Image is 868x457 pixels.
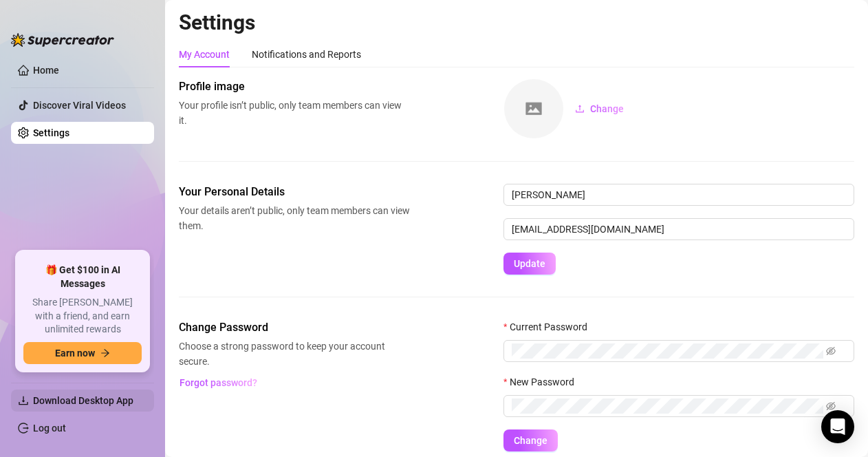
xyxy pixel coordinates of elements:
[512,343,823,359] input: Current Password
[23,342,142,364] button: Earn nowarrow-right
[179,319,410,336] span: Change Password
[821,410,854,443] div: Open Intercom Messenger
[590,103,624,114] span: Change
[503,374,583,390] label: New Password
[179,10,854,36] h2: Settings
[575,104,585,114] span: upload
[33,423,66,434] a: Log out
[100,348,110,358] span: arrow-right
[252,47,361,62] div: Notifications and Reports
[18,395,29,406] span: download
[503,429,558,451] button: Change
[33,127,69,138] a: Settings
[179,184,410,200] span: Your Personal Details
[514,258,545,269] span: Update
[33,65,59,76] a: Home
[11,33,114,47] img: logo-BBDzfeDw.svg
[179,47,230,62] div: My Account
[826,401,836,411] span: eye-invisible
[23,296,142,337] span: Share [PERSON_NAME] with a friend, and earn unlimited rewards
[179,203,410,233] span: Your details aren’t public, only team members can view them.
[55,348,95,359] span: Earn now
[180,377,257,388] span: Forgot password?
[512,398,823,414] input: New Password
[503,218,854,240] input: Enter new email
[33,395,133,406] span: Download Desktop App
[564,98,635,120] button: Change
[504,79,563,138] img: square-placeholder.png
[503,319,596,334] label: Current Password
[179,372,257,394] button: Forgot password?
[179,339,410,369] span: Choose a strong password to keep your account secure.
[514,435,547,446] span: Change
[179,98,410,128] span: Your profile isn’t public, only team members can view it.
[23,264,142,290] span: 🎁 Get $100 in AI Messages
[503,184,854,206] input: Enter name
[179,78,410,95] span: Profile image
[503,253,556,275] button: Update
[33,100,126,111] a: Discover Viral Videos
[826,346,836,356] span: eye-invisible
